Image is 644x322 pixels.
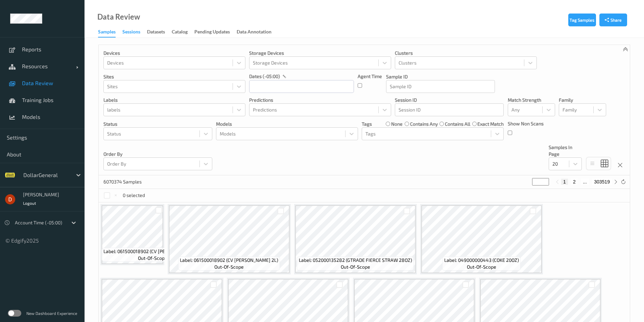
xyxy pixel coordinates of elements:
p: Samples In Page [549,144,582,157]
div: Data Review [97,14,140,20]
button: Share [599,14,627,26]
span: out-of-scope [214,264,244,270]
a: Sessions [122,27,147,37]
div: Datasets [147,28,165,37]
label: exact match [477,121,504,127]
p: Storage Devices [249,50,391,56]
p: Clusters [395,50,537,56]
a: Pending Updates [194,27,237,37]
div: Data Annotation [237,28,271,37]
span: Label: 061500018902 (CV [PERSON_NAME] 2L) [103,248,202,255]
p: dates (-05:00) [249,73,280,80]
span: out-of-scope [138,255,167,262]
p: Family [559,97,606,103]
p: Sample ID [386,73,495,80]
a: Samples [98,27,122,38]
p: Status [103,121,212,127]
p: Match Strength [508,97,555,103]
p: Predictions [249,97,391,103]
a: Catalog [172,27,194,37]
button: ... [581,179,589,185]
p: Order By [103,151,212,157]
label: contains all [445,121,470,127]
button: 2 [571,179,578,185]
p: Session ID [395,97,504,103]
div: Sessions [122,28,140,37]
button: 303519 [592,179,612,185]
div: Pending Updates [194,28,230,37]
a: Datasets [147,27,172,37]
p: Agent Time [358,73,382,80]
label: none [391,121,403,127]
p: Sites [103,73,245,80]
span: Label: 061500018902 (CV [PERSON_NAME] 2L) [180,257,278,264]
p: labels [103,97,245,103]
button: 1 [561,179,568,185]
span: Label: 049000000443 (COKE 20OZ) [444,257,519,264]
p: Models [216,121,358,127]
div: Catalog [172,28,188,37]
span: out-of-scope [467,264,496,270]
span: Label: 052000135282 (GTRADE FIERCE STRAW 28OZ) [299,257,412,264]
p: 6070374 Samples [103,178,154,185]
p: Tags [362,121,372,127]
a: Data Annotation [237,27,278,37]
div: Samples [98,28,116,38]
button: Tag Samples [568,14,596,26]
p: Show Non Scans [508,120,544,127]
p: 0 selected [123,192,145,199]
p: Devices [103,50,245,56]
span: out-of-scope [341,264,370,270]
label: contains any [410,121,438,127]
